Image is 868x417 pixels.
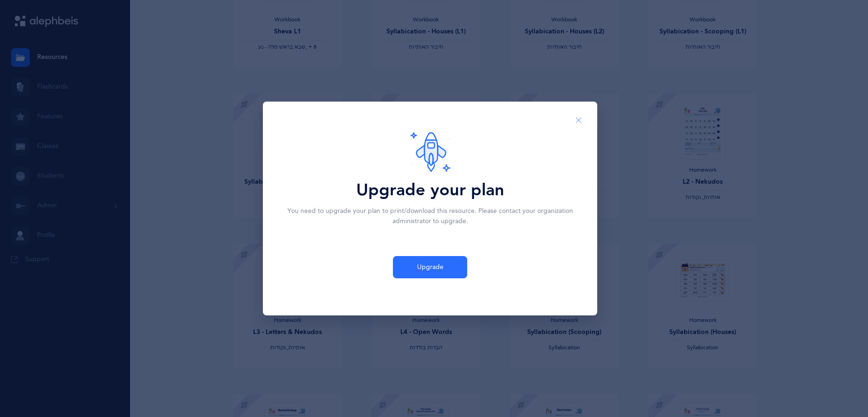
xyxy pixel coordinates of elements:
[568,109,590,132] button: Close
[410,131,450,172] img: premium.svg
[417,263,444,272] span: Upgrade
[268,206,592,227] div: You need to upgrade your plan to print/download this resource. Please contact your organization a...
[393,256,467,278] button: Upgrade
[356,178,504,203] div: Upgrade your plan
